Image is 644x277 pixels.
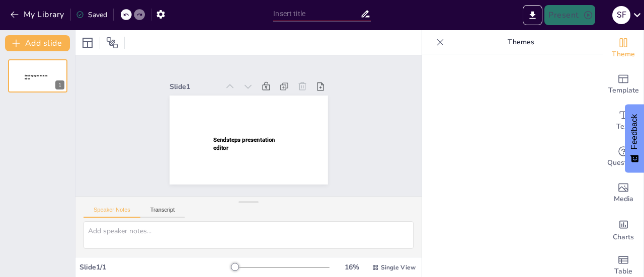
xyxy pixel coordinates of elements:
div: Add images, graphics, shapes or video [603,175,643,211]
div: Layout [79,35,96,51]
span: Theme [612,49,635,60]
div: Add charts and graphs [603,211,643,247]
span: Template [608,85,639,96]
div: Get real-time input from your audience [603,139,643,175]
div: Slide 1 / 1 [79,262,233,272]
span: Questions [607,157,640,168]
span: Feedback [630,114,639,149]
div: Saved [76,10,107,20]
span: Sendsteps presentation editor [25,74,48,80]
div: Slide 1 [170,82,219,91]
div: 1 [8,59,67,93]
span: Single View [381,263,416,271]
span: Position [106,37,118,49]
button: Present [544,5,595,25]
span: Text [616,121,630,132]
button: Speaker Notes [84,207,140,218]
button: S F [612,5,630,25]
div: 16 % [340,262,364,272]
button: Feedback - Show survey [625,104,644,172]
p: Themes [448,30,593,54]
span: Charts [613,232,634,243]
button: Export to PowerPoint [523,5,542,25]
span: Media [614,194,633,205]
span: Table [614,266,632,277]
button: My Library [8,7,68,23]
div: S F [612,6,630,24]
button: Add slide [5,35,70,51]
div: Change the overall theme [603,30,643,66]
button: Transcript [140,207,185,218]
div: 1 [55,80,64,89]
input: Insert title [273,7,360,21]
div: Add ready made slides [603,66,643,103]
div: Add text boxes [603,103,643,139]
span: Sendsteps presentation editor [213,136,275,151]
